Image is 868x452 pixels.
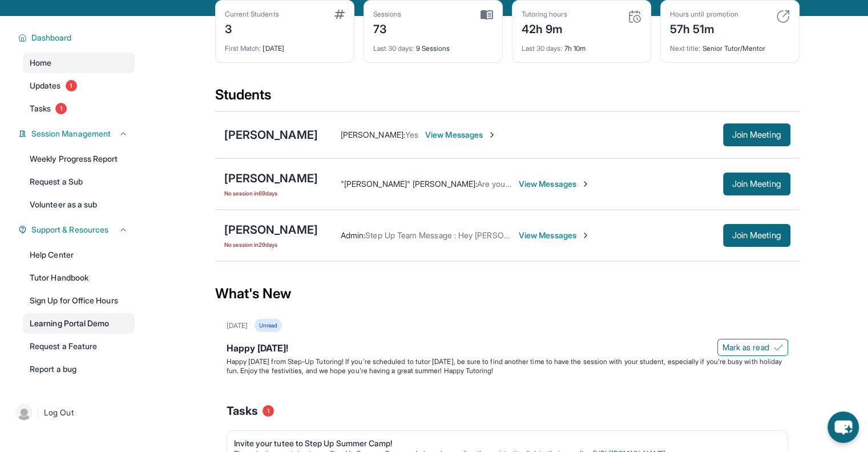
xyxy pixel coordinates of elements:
[31,224,108,235] span: Support & Resources
[263,405,274,417] span: 1
[23,245,135,265] a: Help Center
[23,98,135,119] a: Tasks1
[30,57,51,69] span: Home
[23,75,135,96] a: Updates1
[405,130,418,139] span: Yes
[31,32,72,43] span: Dashboard
[23,149,135,169] a: Weekly Progress Report
[16,405,32,421] img: user-img
[519,230,590,241] span: View Messages
[732,232,781,239] span: Join Meeting
[23,359,135,379] a: Report a bug
[670,37,790,53] div: Senior Tutor/Mentor
[225,19,279,37] div: 3
[628,10,641,23] img: card
[55,103,67,114] span: 1
[227,357,788,375] p: Happy [DATE] from Step-Up Tutoring! If you're scheduled to tutor [DATE], be sure to find another ...
[224,189,318,198] span: No session in 69 days
[481,10,493,20] img: card
[27,32,128,43] button: Dashboard
[225,10,279,19] div: Current Students
[723,224,790,247] button: Join Meeting
[776,10,790,23] img: card
[66,80,77,91] span: 1
[23,290,135,311] a: Sign Up for Office Hours
[425,129,496,141] span: View Messages
[227,341,788,357] div: Happy [DATE]!
[723,123,790,146] button: Join Meeting
[522,44,563,53] span: Last 30 days :
[373,19,402,37] div: 73
[30,80,61,91] span: Updates
[341,230,365,240] span: Admin :
[224,170,318,186] div: [PERSON_NAME]
[717,339,788,356] button: Mark as read
[670,44,701,53] span: Next title :
[334,10,345,19] img: card
[234,438,772,449] div: Invite your tutee to Step Up Summer Camp!
[732,131,781,138] span: Join Meeting
[774,343,783,352] img: Mark as read
[224,127,318,143] div: [PERSON_NAME]
[732,181,781,187] span: Join Meeting
[23,194,135,215] a: Volunteer as a sub
[23,267,135,288] a: Tutor Handbook
[581,179,590,189] img: Chevron-Right
[477,179,622,189] span: Are you ready to come back to tutoring?
[23,53,135,73] a: Home
[30,103,51,114] span: Tasks
[487,130,496,139] img: Chevron-Right
[224,240,318,249] span: No session in 29 days
[373,10,402,19] div: Sessions
[255,319,282,332] div: Unread
[519,178,590,190] span: View Messages
[522,37,641,53] div: 7h 10m
[27,224,128,235] button: Support & Resources
[670,10,738,19] div: Hours until promotion
[225,37,345,53] div: [DATE]
[44,407,74,418] span: Log Out
[27,128,128,139] button: Session Management
[723,173,790,195] button: Join Meeting
[522,10,567,19] div: Tutoring hours
[227,321,248,330] div: [DATE]
[670,19,738,37] div: 57h 51m
[827,411,859,443] button: chat-button
[225,44,261,53] span: First Match :
[23,313,135,334] a: Learning Portal Demo
[581,231,590,240] img: Chevron-Right
[37,406,39,419] span: |
[373,37,493,53] div: 9 Sessions
[224,222,318,238] div: [PERSON_NAME]
[522,19,567,37] div: 42h 9m
[215,86,800,111] div: Students
[341,130,405,139] span: [PERSON_NAME] :
[23,336,135,357] a: Request a Feature
[215,269,800,319] div: What's New
[23,171,135,192] a: Request a Sub
[373,44,414,53] span: Last 30 days :
[341,179,477,189] span: "[PERSON_NAME]" [PERSON_NAME] :
[31,128,111,139] span: Session Management
[227,403,258,419] span: Tasks
[722,342,769,353] span: Mark as read
[11,400,135,425] a: |Log Out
